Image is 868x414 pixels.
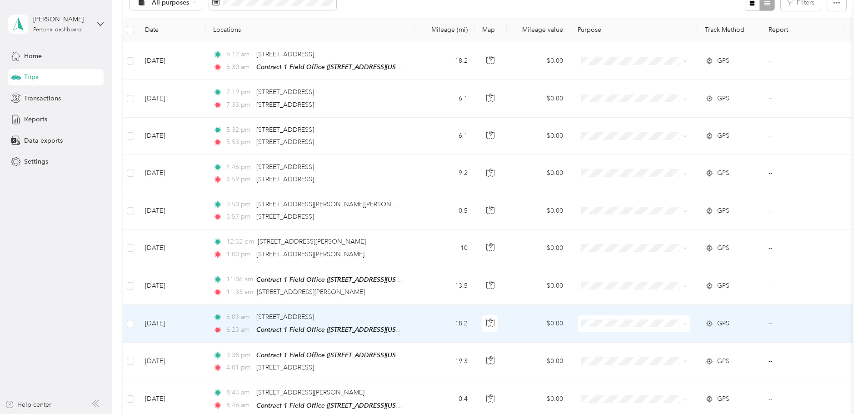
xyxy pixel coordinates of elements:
span: 6:23 am [226,325,252,335]
span: 3:50 pm [226,200,252,209]
td: [DATE] [138,192,206,229]
span: GPS [717,394,729,404]
span: Settings [24,157,48,166]
span: 8:43 am [226,388,252,398]
td: $0.00 [507,118,570,155]
td: [DATE] [138,155,206,192]
span: [STREET_ADDRESS] [256,175,314,183]
td: -- [761,42,844,80]
td: 10 [415,229,475,267]
th: Purpose [570,17,698,42]
td: 0.5 [415,192,475,229]
th: Report [761,17,844,42]
td: 18.2 [415,42,475,80]
span: Contract 1 Field Office ([STREET_ADDRESS][US_STATE]) [256,402,419,409]
span: 6:03 am [226,312,252,322]
td: $0.00 [507,343,570,380]
button: Help center [5,400,51,409]
span: 5:53 pm [226,137,252,147]
td: [DATE] [138,267,206,305]
span: [STREET_ADDRESS] [256,126,314,134]
span: GPS [717,168,729,178]
span: [STREET_ADDRESS][PERSON_NAME] [256,389,364,396]
iframe: Everlance-gr Chat Button Frame [817,363,868,414]
span: 11:33 am [226,287,253,297]
th: Locations [206,17,415,42]
div: Personal dashboard [33,27,82,33]
td: -- [761,155,844,192]
span: [STREET_ADDRESS] [256,138,314,146]
span: 4:59 pm [226,175,252,185]
span: [STREET_ADDRESS][PERSON_NAME] [256,250,364,258]
span: GPS [717,56,729,66]
td: -- [761,118,844,155]
span: 3:38 pm [226,350,252,360]
span: 8:46 am [226,400,252,410]
td: 6.1 [415,118,475,155]
td: -- [761,192,844,229]
td: $0.00 [507,267,570,305]
td: -- [761,305,844,343]
td: $0.00 [507,229,570,267]
span: 1:00 pm [226,249,252,259]
td: [DATE] [138,42,206,80]
span: Contract 1 Field Office ([STREET_ADDRESS][US_STATE]) [256,326,419,334]
span: [STREET_ADDRESS] [256,213,314,220]
th: Map [475,17,507,42]
td: -- [761,80,844,117]
span: GPS [717,94,729,104]
span: Transactions [24,94,61,103]
span: 12:32 pm [226,237,254,247]
span: [STREET_ADDRESS] [256,364,314,371]
td: [DATE] [138,118,206,155]
span: GPS [717,319,729,329]
span: [STREET_ADDRESS] [256,88,314,96]
span: GPS [717,243,729,253]
span: 11:06 am [226,274,252,284]
td: $0.00 [507,42,570,80]
td: -- [761,343,844,380]
span: Contract 1 Field Office ([STREET_ADDRESS][US_STATE]) [256,276,419,284]
span: Contract 1 Field Office ([STREET_ADDRESS][US_STATE]) [256,351,419,359]
div: [PERSON_NAME] [33,15,90,24]
span: 5:32 pm [226,125,252,135]
span: [STREET_ADDRESS] [256,163,314,171]
td: $0.00 [507,155,570,192]
td: [DATE] [138,80,206,117]
span: GPS [717,131,729,141]
span: Contract 1 Field Office ([STREET_ADDRESS][US_STATE]) [256,63,419,71]
span: [STREET_ADDRESS][PERSON_NAME] [258,238,366,245]
span: 7:33 pm [226,100,252,110]
span: GPS [717,206,729,216]
td: -- [761,229,844,267]
td: 9.2 [415,155,475,192]
span: 4:46 pm [226,162,252,172]
span: 3:57 pm [226,212,252,222]
td: 6.1 [415,80,475,117]
td: $0.00 [507,192,570,229]
span: Trips [24,72,38,82]
span: [STREET_ADDRESS][PERSON_NAME] [257,288,365,296]
th: Date [138,17,206,42]
td: [DATE] [138,343,206,380]
span: 4:01 pm [226,363,252,373]
span: Reports [24,115,47,124]
td: $0.00 [507,80,570,117]
td: -- [761,267,844,305]
span: [STREET_ADDRESS] [256,101,314,109]
span: GPS [717,356,729,366]
span: 6:30 am [226,62,252,72]
span: Home [24,51,42,61]
th: Track Method [698,17,761,42]
span: [STREET_ADDRESS] [256,313,314,321]
span: 6:12 am [226,50,252,60]
td: [DATE] [138,229,206,267]
td: $0.00 [507,305,570,343]
span: GPS [717,281,729,291]
span: [STREET_ADDRESS] [256,50,314,58]
span: Data exports [24,136,63,145]
td: 18.2 [415,305,475,343]
td: 19.3 [415,343,475,380]
th: Mileage (mi) [415,17,475,42]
